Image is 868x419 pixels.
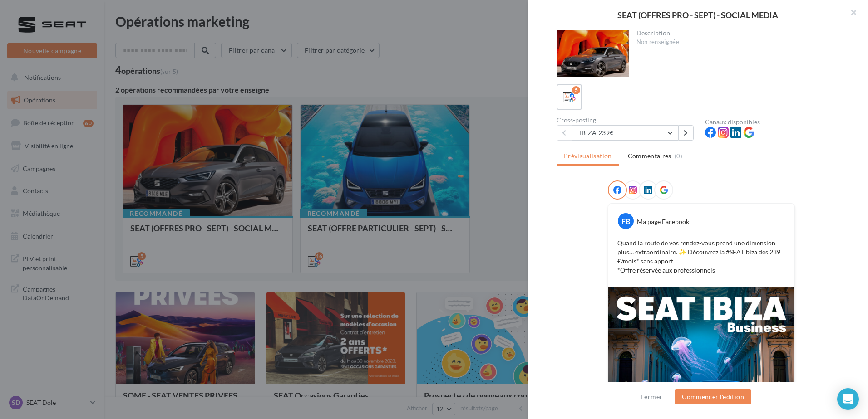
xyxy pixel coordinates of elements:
[617,239,785,275] p: Quand la route de vos rendez-vous prend une dimension plus… extraordinaire. ✨ Découvrez la #SEATI...
[557,117,698,123] div: Cross-posting
[675,389,751,404] button: Commencer l'édition
[837,388,859,410] div: Open Intercom Messenger
[636,30,839,36] div: Description
[637,217,689,226] div: Ma page Facebook
[618,213,634,229] div: FB
[572,125,678,141] button: IBIZA 239€
[572,86,580,94] div: 5
[705,119,846,125] div: Canaux disponibles
[542,11,853,19] div: SEAT (OFFRES PRO - SEPT) - SOCIAL MEDIA
[675,152,682,160] span: (0)
[636,38,839,46] div: Non renseignée
[637,391,666,402] button: Fermer
[628,151,671,161] span: Commentaires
